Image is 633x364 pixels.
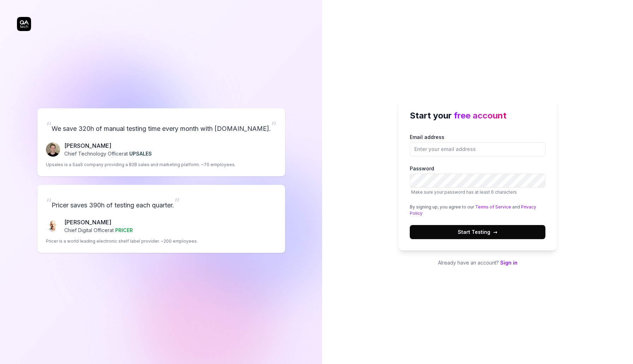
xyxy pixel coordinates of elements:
a: Privacy Policy [410,204,536,216]
p: [PERSON_NAME] [64,141,152,150]
p: Chief Technology Officer at [64,150,152,157]
div: By signing up, you agree to our and [410,204,545,217]
p: [PERSON_NAME] [64,218,133,226]
span: ” [271,119,277,134]
p: Pricer saves 390h of testing each quarter. [46,193,277,212]
span: “ [46,119,52,134]
input: Email address [410,142,545,156]
a: “Pricer saves 390h of testing each quarter.”Chris Chalkitis[PERSON_NAME]Chief Digital Officerat P... [37,185,285,253]
span: PRICER [115,227,133,233]
p: We save 320h of manual testing time every month with [DOMAIN_NAME]. [46,117,277,136]
label: Email address [410,133,545,156]
p: Chief Digital Officer at [64,226,133,234]
a: Sign in [500,260,517,266]
button: Start Testing→ [410,225,545,239]
h2: Start your [410,109,545,122]
img: Chris Chalkitis [46,219,60,233]
img: Fredrik Seidl [46,142,60,157]
span: → [493,228,497,236]
p: Already have an account? [398,259,557,266]
input: PasswordMake sure your password has at least 6 characters [410,174,545,188]
span: free account [454,110,507,121]
span: “ [46,195,52,211]
p: Pricer is a world leading electronic shelf label provider. ~200 employees. [46,238,198,244]
a: “We save 320h of manual testing time every month with [DOMAIN_NAME].”Fredrik Seidl[PERSON_NAME]Ch... [37,108,285,176]
span: ” [174,195,180,211]
span: Start Testing [458,228,497,236]
a: Terms of Service [475,204,511,210]
label: Password [410,165,545,195]
span: UPSALES [129,151,152,157]
span: Make sure your password has at least 6 characters [411,189,517,195]
p: Upsales is a SaaS company providing a B2B sales and marketing platform. ~70 employees. [46,162,236,168]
